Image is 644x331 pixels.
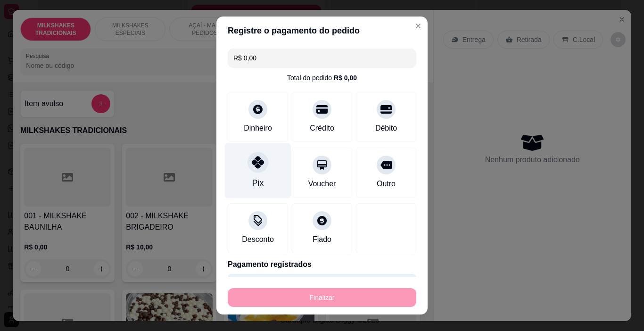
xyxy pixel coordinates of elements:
[308,178,336,190] div: Voucher
[252,177,264,189] div: Pix
[244,123,272,134] div: Dinheiro
[242,234,274,245] div: Desconto
[377,178,396,190] div: Outro
[216,17,428,45] header: Registre o pagamento do pedido
[375,123,397,134] div: Débito
[233,49,411,67] input: Ex.: hambúrguer de cordeiro
[334,73,357,83] div: R$ 0,00
[228,259,416,270] p: Pagamento registrados
[313,234,331,245] div: Fiado
[411,18,426,33] button: Close
[310,123,334,134] div: Crédito
[287,73,357,83] div: Total do pedido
